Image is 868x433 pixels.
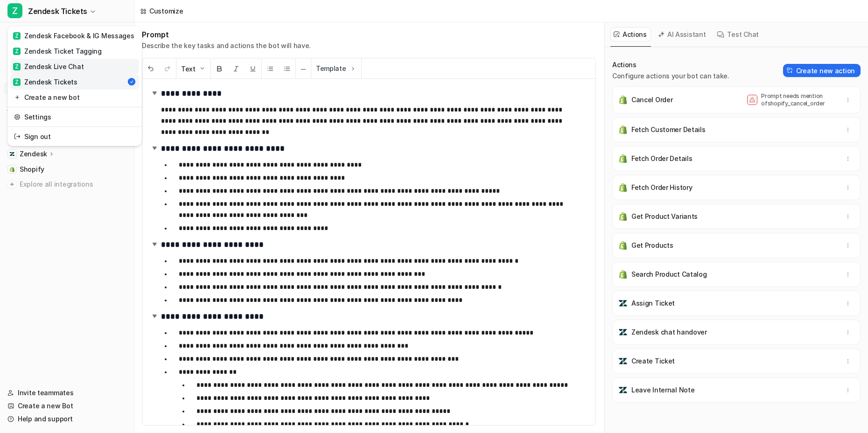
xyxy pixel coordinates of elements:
span: Z [13,32,21,40]
div: ZZendesk Tickets [7,26,142,146]
span: Z [7,3,22,18]
a: Sign out [10,129,139,144]
span: Z [13,48,21,55]
a: Create a new bot [10,90,139,105]
span: Zendesk Tickets [28,5,87,18]
img: reset [14,92,21,102]
div: Zendesk Ticket Tagging [13,46,102,56]
span: Z [13,63,21,70]
a: Settings [10,109,139,125]
img: reset [14,132,21,141]
div: Zendesk Tickets [13,77,77,87]
img: reset [14,112,21,122]
div: Zendesk Live Chat [13,62,84,71]
div: Zendesk Facebook & IG Messages [13,31,134,41]
span: Z [13,78,21,86]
